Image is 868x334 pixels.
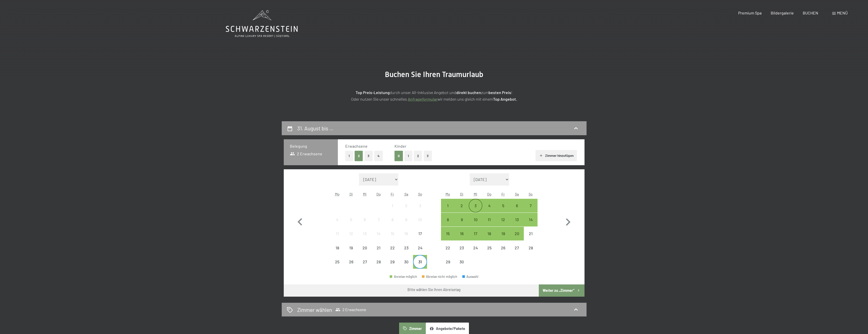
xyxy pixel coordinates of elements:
button: 3 [365,151,373,161]
div: Abreise nicht möglich [399,241,413,254]
div: Fri Sep 12 2025 [496,213,510,226]
div: Sun Sep 28 2025 [524,241,538,254]
button: Zimmer hinzufügen [535,150,577,161]
div: Abreise nicht möglich [524,227,538,240]
div: Abreise nicht möglich [469,241,482,254]
div: 14 [524,218,537,230]
div: Tue Aug 05 2025 [344,213,358,226]
div: Fri Aug 08 2025 [386,213,399,226]
abbr: Freitag [501,192,505,196]
button: 2 [414,151,422,161]
div: 20 [511,232,523,244]
div: Tue Aug 19 2025 [344,241,358,254]
div: Abreise nicht möglich [386,255,399,269]
div: Thu Sep 04 2025 [482,199,496,212]
div: Sat Aug 30 2025 [399,255,413,269]
div: Fri Sep 19 2025 [496,227,510,240]
abbr: Montag [446,192,450,196]
div: Abreise möglich [482,213,496,226]
abbr: Montag [335,192,340,196]
div: Fri Sep 05 2025 [496,199,510,212]
div: Auswahl [462,275,479,278]
div: Wed Aug 13 2025 [358,227,372,240]
div: 28 [524,246,537,259]
span: Menü [837,10,848,15]
span: BUCHEN [803,10,818,15]
div: Abreise möglich [455,213,469,226]
div: Mon Aug 11 2025 [330,227,344,240]
strong: direkt buchen [456,90,481,95]
strong: Top Preis-Leistung [356,90,390,95]
abbr: Donnerstag [487,192,492,196]
div: Fri Aug 01 2025 [386,199,399,212]
div: Abreise möglich [469,227,482,240]
div: Thu Sep 18 2025 [482,227,496,240]
div: Abreise nicht möglich [344,227,358,240]
strong: Top Angebot. [493,97,517,101]
div: Abreise nicht möglich [510,241,524,254]
div: 24 [414,246,426,259]
div: Wed Sep 03 2025 [469,199,482,212]
div: 29 [386,260,399,272]
div: 23 [400,246,413,259]
div: Abreise nicht möglich [413,227,427,240]
div: 28 [372,260,385,272]
div: Thu Sep 11 2025 [482,213,496,226]
div: Abreise nicht möglich [330,213,344,226]
div: Tue Sep 09 2025 [455,213,469,226]
div: Abreise nicht möglich [344,241,358,254]
div: Sun Aug 10 2025 [413,213,427,226]
div: 21 [524,232,537,244]
p: durch unser All-inklusive Angebot und zum ! Oder nutzen Sie unser schnelles wir melden uns gleich... [307,89,561,102]
div: 31 [414,260,426,272]
div: Abreise möglich [441,199,455,212]
span: Erwachsene [345,144,368,148]
div: Abreise möglich [455,199,469,212]
div: 3 [414,204,426,216]
div: Sat Aug 23 2025 [399,241,413,254]
div: Thu Sep 25 2025 [482,241,496,254]
div: 30 [455,260,468,272]
div: Abreise nicht möglich [413,213,427,226]
div: 20 [358,246,371,259]
div: 21 [372,246,385,259]
div: 13 [358,232,371,244]
div: Wed Sep 10 2025 [469,213,482,226]
div: 10 [414,218,426,230]
a: Bildergalerie [771,10,794,15]
div: Abreise nicht möglich [413,241,427,254]
div: 12 [345,232,357,244]
div: 16 [400,232,413,244]
div: Sat Aug 09 2025 [399,213,413,226]
div: 5 [345,218,357,230]
div: Abreise nicht möglich [524,241,538,254]
div: Sat Sep 20 2025 [510,227,524,240]
div: Mon Sep 15 2025 [441,227,455,240]
div: Tue Aug 12 2025 [344,227,358,240]
div: Abreise nicht möglich [358,255,372,269]
div: Sun Sep 21 2025 [524,227,538,240]
div: Thu Aug 21 2025 [372,241,386,254]
div: 24 [469,246,482,259]
div: 11 [483,218,496,230]
abbr: Donnerstag [376,192,381,196]
div: Mon Sep 08 2025 [441,213,455,226]
div: Abreise nicht möglich [399,213,413,226]
div: Abreise möglich [455,227,469,240]
div: Abreise nicht möglich [358,213,372,226]
div: 26 [497,246,509,259]
abbr: Mittwoch [363,192,367,196]
abbr: Samstag [404,192,408,196]
div: 10 [469,218,482,230]
div: 3 [469,204,482,216]
div: Abreise nicht möglich [330,227,344,240]
div: 27 [511,246,523,259]
abbr: Mittwoch [474,192,477,196]
div: Tue Sep 02 2025 [455,199,469,212]
button: Nächster Monat [561,173,575,269]
div: Fri Aug 29 2025 [386,255,399,269]
div: Abreise nicht möglich [399,255,413,269]
div: Abreise nicht möglich [441,241,455,254]
button: 1 [404,151,412,161]
div: Abreise nicht möglich [399,227,413,240]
